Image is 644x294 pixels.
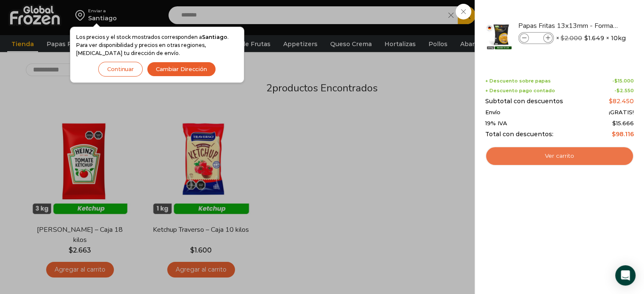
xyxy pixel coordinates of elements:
span: - [614,88,634,93]
bdi: 2.000 [561,34,582,42]
span: - [612,78,634,84]
span: Subtotal con descuentos [485,98,563,105]
span: Envío [485,109,500,116]
button: Continuar [98,62,143,77]
bdi: 2.550 [616,88,634,93]
span: $ [612,130,616,138]
div: Open Intercom Messenger [615,265,636,286]
span: × × 10kg [556,32,626,44]
bdi: 82.450 [609,97,634,105]
span: 19% IVA [485,120,507,127]
span: + Descuento sobre papas [485,78,551,84]
span: $ [609,97,613,105]
span: $ [561,34,564,42]
bdi: 98.116 [612,130,634,138]
strong: Santiago [202,34,227,40]
span: ¡GRATIS! [609,109,634,116]
span: $ [616,88,620,93]
span: + Descuento pago contado [485,88,555,93]
a: Papas Fritas 13x13mm - Formato 2,5 kg - Caja 10 kg [518,21,619,30]
p: Los precios y el stock mostrados corresponden a . Para ver disponibilidad y precios en otras regi... [76,33,238,58]
a: Ver carrito [485,146,634,166]
input: Product quantity [530,33,542,43]
bdi: 1.649 [584,34,604,42]
span: $ [614,78,618,84]
span: $ [584,34,588,42]
span: $ [612,120,616,126]
span: Total con descuentos: [485,131,553,138]
bdi: 15.000 [614,78,634,84]
button: Cambiar Dirección [147,62,216,77]
span: 15.666 [612,120,634,126]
